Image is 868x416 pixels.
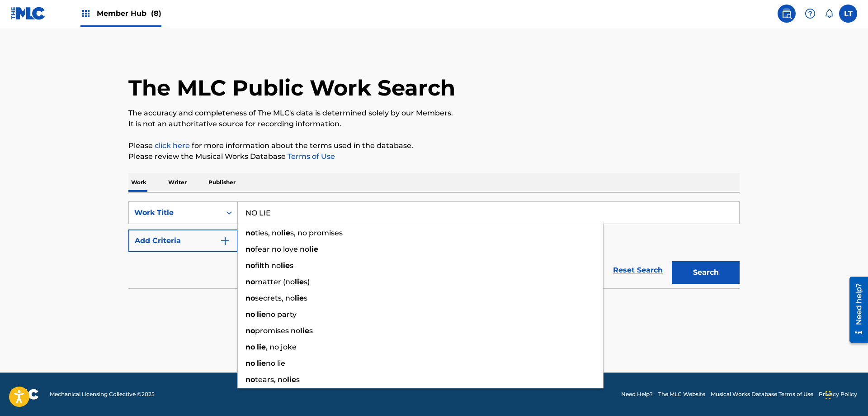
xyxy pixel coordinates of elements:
[658,390,705,398] a: The MLC Website
[255,261,281,270] span: filth no
[128,230,238,252] button: Add Criteria
[97,8,161,19] span: Member Hub
[839,5,857,23] div: User Menu
[11,7,46,20] img: MLC Logo
[805,8,816,19] img: help
[281,229,290,237] strong: lie
[255,245,309,253] span: fear no love no
[50,390,155,398] span: Mechanical Licensing Collective © 2025
[245,326,255,335] strong: no
[286,152,335,161] a: Terms of Use
[134,207,216,218] div: Work Title
[128,108,740,119] p: The accuracy and completeness of The MLC's data is determined solely by our Members.
[128,119,740,129] p: It is not an authoritative source for recording information.
[823,373,868,416] iframe: Chat Widget
[300,326,309,335] strong: lie
[220,235,231,246] img: 9d2ae6d4665cec9f34b9.svg
[245,261,255,270] strong: no
[80,8,91,19] img: Top Rightsholders
[711,390,813,398] a: Musical Works Database Terms of Use
[206,173,238,192] p: Publisher
[304,294,307,302] span: s
[266,359,285,368] span: no lie
[672,261,740,284] button: Search
[155,141,190,150] a: click here
[781,8,792,19] img: search
[128,201,740,288] form: Search Form
[128,173,149,192] p: Work
[245,359,255,368] strong: no
[266,343,297,351] span: , no joke
[128,140,740,151] p: Please for more information about the terms used in the database.
[843,273,868,348] iframe: Resource Center
[245,343,255,351] strong: no
[826,382,831,409] div: Drag
[609,260,667,280] a: Reset Search
[165,173,189,192] p: Writer
[801,5,819,23] div: Help
[295,277,304,286] strong: lie
[245,310,255,319] strong: no
[309,326,313,335] span: s
[290,229,343,237] span: s, no promises
[128,74,455,101] h1: The MLC Public Work Search
[245,229,255,237] strong: no
[245,245,255,253] strong: no
[11,389,39,400] img: logo
[128,151,740,162] p: Please review the Musical Works Database
[304,277,310,286] span: s)
[266,310,297,319] span: no party
[296,375,300,384] span: s
[819,390,857,398] a: Privacy Policy
[255,229,281,237] span: ties, no
[245,375,255,384] strong: no
[257,359,266,368] strong: lie
[257,343,266,351] strong: lie
[309,245,318,253] strong: lie
[255,375,287,384] span: tears, no
[255,294,295,302] span: secrets, no
[295,294,304,302] strong: lie
[825,9,834,18] div: Notifications
[778,5,796,23] a: Public Search
[281,261,290,270] strong: lie
[287,375,296,384] strong: lie
[257,310,266,319] strong: lie
[245,294,255,302] strong: no
[245,277,255,286] strong: no
[290,261,293,270] span: s
[255,277,295,286] span: matter (no
[151,9,161,18] span: (8)
[621,390,653,398] a: Need Help?
[255,326,300,335] span: promises no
